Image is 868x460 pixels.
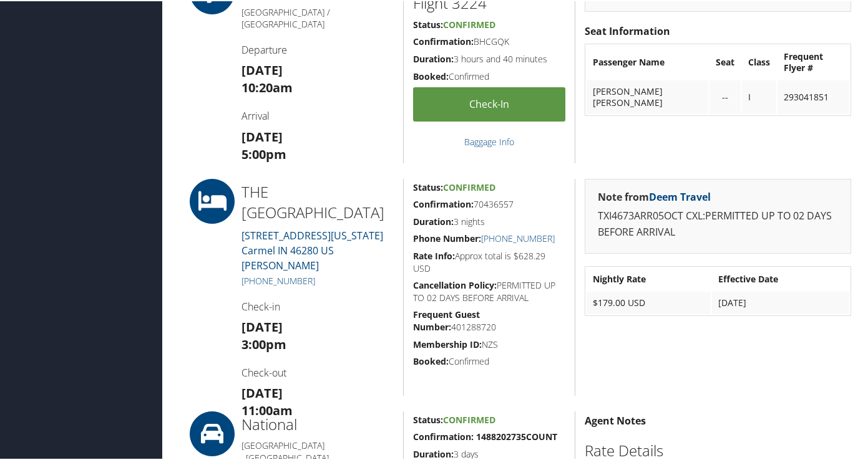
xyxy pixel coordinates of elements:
[413,214,565,227] h5: 3 nights
[598,189,711,203] strong: Note from
[241,5,394,29] h5: [GEOGRAPHIC_DATA] / [GEOGRAPHIC_DATA]
[413,429,557,441] strong: Confirmation: 1488202735COUNT
[716,90,734,102] div: --
[649,189,711,203] a: Deem Travel
[413,337,565,350] h5: NZS
[241,413,394,434] h2: National
[413,307,480,332] strong: Frequent Guest Number:
[742,79,776,113] td: I
[413,307,565,332] h5: 401288720
[413,180,443,192] strong: Status:
[413,86,565,120] a: Check-in
[241,78,293,95] strong: 10:20am
[241,60,283,77] strong: [DATE]
[413,354,565,367] h5: Confirmed
[464,135,514,146] a: Baggage Info
[587,290,711,313] td: $179.00 USD
[413,354,449,366] strong: Booked:
[241,274,315,285] a: [PHONE_NUMBER]
[587,267,711,289] th: Nightly Rate
[413,69,449,81] strong: Booked:
[413,52,454,64] strong: Duration:
[778,44,849,78] th: Frequent Flyer #
[443,17,495,29] span: Confirmed
[413,278,497,290] strong: Cancellation Policy:
[598,207,838,239] p: TXI4673ARR05OCT CXL:PERMITTED UP TO 02 DAYS BEFORE ARRIVAL
[241,365,394,378] h4: Check-out
[413,214,454,226] strong: Duration:
[443,413,495,424] span: Confirmed
[413,447,565,459] h5: 3 days
[241,228,383,271] a: [STREET_ADDRESS][US_STATE]Carmel IN 46280 US [PERSON_NAME]
[241,335,286,352] strong: 3:00pm
[241,317,283,334] strong: [DATE]
[241,383,283,400] strong: [DATE]
[585,413,646,426] strong: Agent Notes
[413,249,565,273] h5: Approx total is $628.29 USD
[413,231,481,243] strong: Phone Number:
[413,197,474,209] strong: Confirmation:
[413,52,565,64] h5: 3 hours and 40 minutes
[241,42,394,55] h4: Departure
[241,299,394,312] h4: Check-in
[241,145,286,161] strong: 5:00pm
[413,197,565,209] h5: 70436557
[481,231,555,243] a: [PHONE_NUMBER]
[443,180,495,192] span: Confirmed
[413,278,565,302] h5: PERMITTED UP TO 02 DAYS BEFORE ARRIVAL
[712,290,849,313] td: [DATE]
[241,180,394,222] h2: THE [GEOGRAPHIC_DATA]
[241,401,293,418] strong: 11:00am
[413,447,454,459] strong: Duration:
[413,17,443,29] strong: Status:
[241,127,283,144] strong: [DATE]
[710,44,741,78] th: Seat
[585,23,670,37] strong: Seat Information
[413,413,443,424] strong: Status:
[241,108,394,122] h4: Arrival
[413,34,565,47] h5: BHCGQK
[413,34,474,46] strong: Confirmation:
[712,267,849,289] th: Effective Date
[585,439,851,460] h2: Rate Details
[587,79,708,113] td: [PERSON_NAME] [PERSON_NAME]
[413,249,455,261] strong: Rate Info:
[413,69,565,82] h5: Confirmed
[742,44,776,78] th: Class
[413,337,482,349] strong: Membership ID:
[778,79,849,113] td: 293041851
[587,44,708,78] th: Passenger Name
